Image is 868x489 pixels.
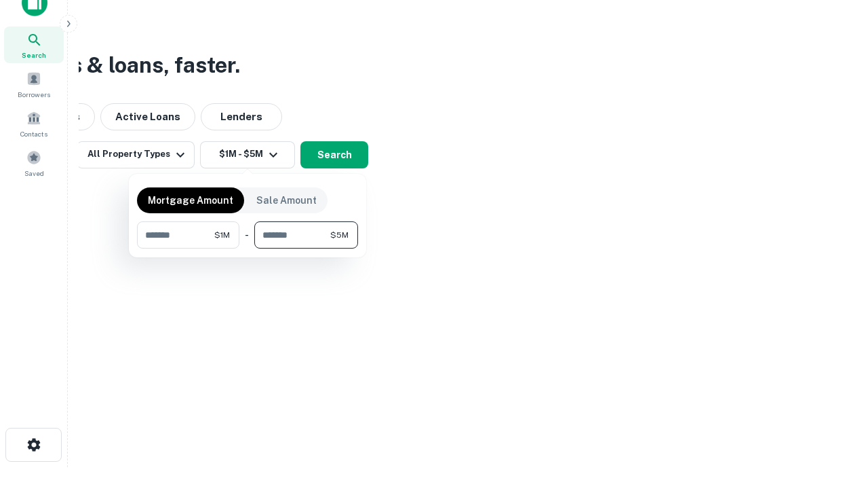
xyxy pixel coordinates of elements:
[148,193,233,208] p: Mortgage Amount
[214,229,230,241] span: $1M
[245,221,249,249] div: -
[330,229,349,241] span: $5M
[256,193,317,208] p: Sale Amount
[800,380,868,446] iframe: Chat Widget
